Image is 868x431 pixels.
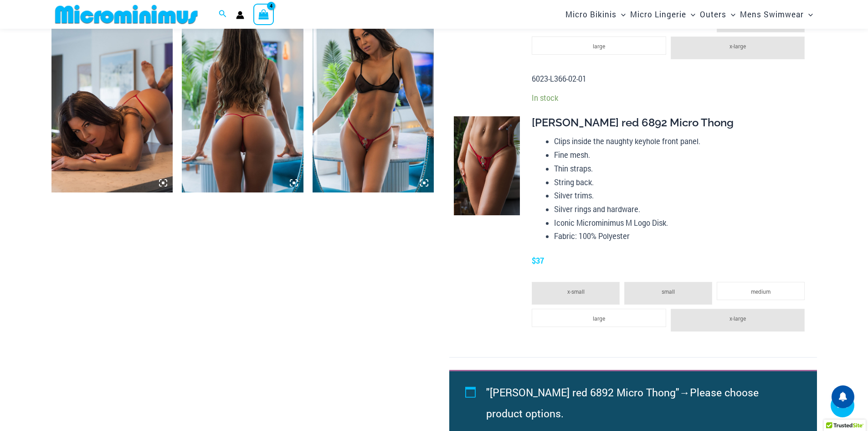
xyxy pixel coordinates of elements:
li: Fine mesh. [554,148,809,162]
li: String back. [554,176,809,189]
img: MM SHOP LOGO FLAT [51,4,201,25]
span: Menu Toggle [686,3,695,26]
span: Micro Bikinis [565,3,616,26]
li: x-large [671,309,805,332]
a: Micro BikinisMenu ToggleMenu Toggle [563,3,628,26]
a: Micro LingerieMenu ToggleMenu Toggle [628,3,698,26]
img: Amanda Flame Red 6892 Micro Thong [454,116,520,216]
li: medium [717,282,805,300]
img: Amanda Flame Red 6892 Micro Thong [182,10,303,192]
p: In stock [532,93,809,103]
span: Menu Toggle [726,3,735,26]
li: Thin straps. [554,162,809,176]
span: Micro Lingerie [630,3,686,26]
li: large [532,309,666,327]
span: Menu Toggle [616,3,626,26]
a: View Shopping Cart, 4 items [253,4,274,25]
span: x-large [729,315,746,322]
a: OutersMenu ToggleMenu Toggle [698,3,738,26]
span: x-small [567,288,585,295]
img: Amanda Flame Red 6892 Micro Thong [51,10,173,192]
nav: Site Navigation [562,1,817,27]
span: Menu Toggle [804,3,813,26]
a: Account icon link [236,11,244,19]
span: large [593,315,605,322]
li: Clips inside the naughty keyhole front panel. [554,135,809,148]
span: Please choose product options. [486,385,759,420]
a: Search icon link [219,9,227,21]
li: Silver rings and hardware. [554,203,809,216]
li: → [486,382,796,424]
img: Amanda Flame Red 6892 Micro Thong [313,10,434,192]
span: "[PERSON_NAME] red 6892 Micro Thong" [486,385,679,399]
li: Silver trims. [554,189,809,203]
span: [PERSON_NAME] red 6892 Micro Thong [532,116,734,129]
p: 6023-L366-02-01 [532,72,809,86]
span: Mens Swimwear [740,3,804,26]
li: Iconic Microminimus M Logo Disk. [554,216,809,230]
li: x-small [532,282,620,305]
span: $37 [532,256,544,265]
span: small [662,288,675,295]
span: medium [751,288,770,295]
li: x-large [671,36,805,59]
span: Outers [700,3,726,26]
li: large [532,36,666,55]
span: large [593,42,605,50]
span: x-large [729,42,746,50]
li: small [624,282,712,305]
a: Mens SwimwearMenu ToggleMenu Toggle [738,3,815,26]
li: Fabric: 100% Polyester [554,229,809,243]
